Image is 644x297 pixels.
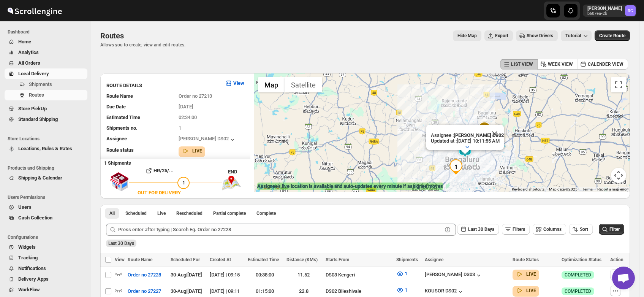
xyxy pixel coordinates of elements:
[599,33,625,39] span: Create Route
[256,182,281,192] a: Open this area in Google Maps (opens a new window)
[18,49,39,55] span: Analytics
[453,30,481,41] button: Map action label
[549,187,578,191] span: Map data ©2025
[396,257,418,262] span: Shipments
[512,187,544,192] button: Keyboard shortcuts
[110,167,129,197] img: shop.svg
[565,288,591,294] span: COMPLETED
[8,234,87,240] span: Configurations
[486,125,504,143] button: Close
[588,61,623,67] span: CALENDER VIEW
[115,257,125,262] span: View
[5,58,87,68] button: All Orders
[595,30,630,41] button: Create Route
[457,224,499,235] button: Last 30 Days
[597,187,628,191] a: Report a map error
[286,257,318,262] span: Distance (KMs)
[18,39,31,44] span: Home
[599,224,624,235] button: Filter
[8,136,87,142] span: Store Locations
[179,104,193,110] span: [DATE]
[18,71,49,76] span: Local Delivery
[561,30,592,41] button: Tutorial
[18,175,62,181] span: Shipping & Calendar
[5,284,87,295] button: WorkFlow
[29,92,44,98] span: Routes
[210,271,243,279] div: [DATE] | 09:15
[612,267,635,289] a: Open chat
[248,287,282,295] div: 01:15:00
[18,106,47,111] span: Store PickUp
[179,136,236,143] button: [PERSON_NAME] DS02
[138,189,181,197] div: OUT FOR DELIVERY
[286,287,321,295] div: 22.8
[210,287,243,295] div: [DATE] | 09:11
[577,59,628,70] button: CALENDER VIEW
[425,288,464,295] button: KOUSOR DS02
[6,1,63,20] img: ScrollEngine
[106,82,219,89] h3: ROUTE DETAILS
[495,33,508,39] span: Export
[405,287,407,293] span: 1
[516,287,536,294] button: LIVE
[569,224,593,235] button: Sort
[179,93,212,99] span: Order no 27213
[248,271,282,279] div: 00:38:00
[192,148,202,154] b: LIVE
[286,271,321,279] div: 11.52
[125,210,147,216] span: Scheduled
[256,182,281,192] img: Google
[18,116,58,122] span: Standard Shipping
[565,272,591,278] span: COMPLETED
[587,5,622,11] p: [PERSON_NAME]
[582,187,593,191] a: Terms (opens in new tab)
[513,257,539,262] span: Route Status
[123,269,166,281] button: Order no 27228
[18,276,49,282] span: Delivery Apps
[171,288,202,294] span: 30-Aug | [DATE]
[527,33,553,39] span: Show Drivers
[565,33,581,38] span: Tutorial
[18,287,40,292] span: WorkFlow
[610,257,623,262] span: Action
[5,47,87,58] button: Analytics
[543,227,562,232] span: Columns
[5,253,87,263] button: Tracking
[18,146,72,151] span: Locations, Rules & Rates
[513,227,525,232] span: Filters
[105,208,119,219] button: All routes
[8,29,87,35] span: Dashboard
[128,271,161,279] span: Order no 27228
[18,204,32,210] span: Users
[5,143,87,154] button: Locations, Rules & Rates
[100,42,185,48] p: Allows you to create, view and edit routes.
[210,257,231,262] span: Created At
[625,5,636,16] span: Rahul Chopra
[248,257,279,262] span: Estimated Time
[457,33,477,39] span: Hide Map
[609,227,620,232] span: Filter
[220,77,249,89] button: View
[106,125,138,131] span: Shipments no.
[326,287,392,295] div: DS02 Bileshivale
[611,168,626,183] button: Map camera controls
[431,138,504,144] p: Updated at : [DATE] 10:11:55 AM
[5,79,87,90] button: Shipments
[106,93,133,99] span: Route Name
[5,263,87,274] button: Notifications
[108,241,134,246] span: Last 30 Days
[109,210,115,216] span: All
[392,268,412,280] button: 1
[29,81,52,87] span: Shipments
[611,77,626,92] button: Toggle fullscreen view
[448,159,464,175] div: 1
[5,242,87,253] button: Widgets
[258,77,285,92] button: Show street map
[468,227,494,232] span: Last 30 Days
[484,30,513,41] button: Export
[100,156,131,166] b: 1 Shipments
[425,272,483,279] button: [PERSON_NAME] DS03
[5,173,87,183] button: Shipping & Calendar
